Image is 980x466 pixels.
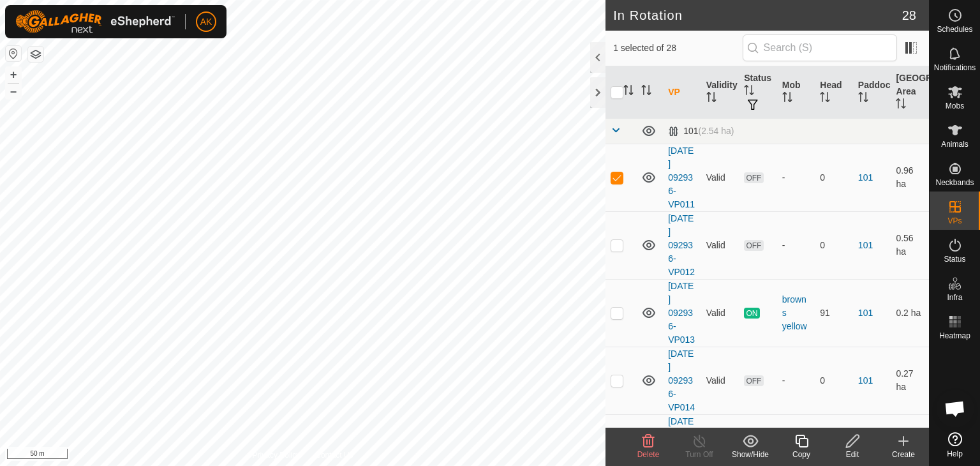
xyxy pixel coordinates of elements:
span: Infra [947,294,962,301]
div: Copy [776,449,827,460]
td: 0.56 ha [891,211,929,279]
a: 101 [858,172,873,183]
span: ON [744,308,759,319]
p-sorticon: Activate to sort [744,87,754,97]
p-sorticon: Activate to sort [782,94,792,104]
p-sorticon: Activate to sort [858,94,868,104]
td: 0.27 ha [891,347,929,414]
a: 101 [858,240,873,250]
div: Show/Hide [725,449,776,460]
a: [DATE] 092936-VP013 [668,281,695,345]
td: 0 [815,144,853,211]
input: Search (S) [743,34,897,61]
button: Map Layers [28,47,43,62]
a: 101 [858,308,873,318]
div: Turn Off [674,449,725,460]
span: Heatmap [939,332,970,340]
a: Contact Us [315,449,353,461]
th: [GEOGRAPHIC_DATA] Area [891,66,929,119]
span: AK [200,15,212,29]
p-sorticon: Activate to sort [896,100,906,110]
td: Valid [701,211,739,279]
td: Valid [701,279,739,347]
th: Paddock [853,66,891,119]
div: 101 [668,126,734,137]
td: Valid [701,347,739,414]
div: - [782,239,810,252]
th: VP [663,66,701,119]
th: Head [815,66,853,119]
th: Mob [777,66,815,119]
span: OFF [744,172,763,183]
a: [DATE] 092936-VP011 [668,146,695,209]
div: browns yellow [782,293,810,333]
span: Animals [941,140,969,148]
p-sorticon: Activate to sort [706,94,716,104]
td: 0.96 ha [891,144,929,211]
span: 1 selected of 28 [613,41,742,55]
td: Valid [701,144,739,211]
img: Gallagher Logo [15,10,175,33]
button: + [6,67,21,82]
span: OFF [744,240,763,251]
span: Status [944,255,965,263]
th: Status [739,66,777,119]
button: Reset Map [6,46,21,61]
div: Edit [827,449,878,460]
button: – [6,84,21,99]
td: 91 [815,279,853,347]
div: - [782,171,810,184]
a: [DATE] 092936-VP012 [668,213,695,277]
p-sorticon: Activate to sort [623,87,634,97]
td: 0 [815,347,853,414]
div: Create [878,449,929,460]
a: 101 [858,375,873,386]
a: [DATE] 092936-VP014 [668,349,695,412]
span: OFF [744,375,763,386]
span: VPs [947,217,961,225]
span: Neckbands [935,179,974,186]
td: 0.2 ha [891,279,929,347]
span: 28 [902,6,916,25]
a: Help [930,427,980,463]
span: (2.54 ha) [698,126,734,136]
h2: In Rotation [613,8,902,23]
td: 0 [815,211,853,279]
span: Schedules [937,26,972,33]
a: Open chat [936,389,974,428]
p-sorticon: Activate to sort [641,87,651,97]
span: Mobs [946,102,964,110]
span: Delete [637,450,660,459]
th: Validity [701,66,739,119]
p-sorticon: Activate to sort [820,94,830,104]
span: Help [947,450,963,458]
span: Notifications [934,64,976,71]
div: - [782,374,810,387]
a: Privacy Policy [253,449,301,461]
